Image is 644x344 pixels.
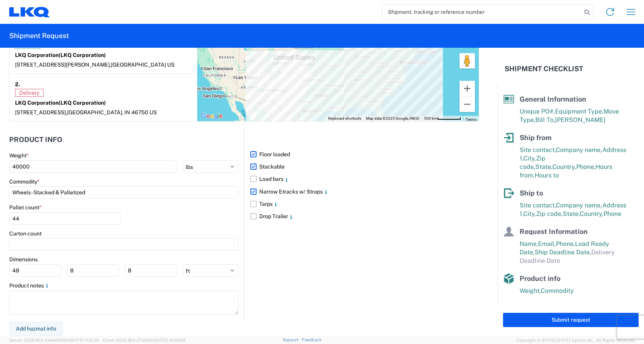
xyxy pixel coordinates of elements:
span: Product info [520,274,560,282]
span: Bill To, [535,116,555,124]
input: Shipment, tracking or reference number [382,5,582,19]
label: Pallet count [9,204,42,211]
button: Map Scale: 500 km per 58 pixels [422,116,463,121]
span: Zip code, [536,210,563,217]
span: Name, [520,240,538,247]
strong: 2. [15,79,20,89]
span: [PERSON_NAME] [555,116,605,124]
a: Terms [466,117,476,122]
img: Google [199,111,225,121]
input: W [67,264,119,277]
span: State, [535,163,552,170]
h2: Shipment Checklist [505,64,583,73]
label: Floor loaded [250,148,479,160]
label: Stackable [250,160,479,173]
span: Country, [580,210,604,217]
span: Site contact, [520,202,556,209]
span: Ship to [520,189,543,197]
a: Feedback [302,337,322,342]
span: Commodity [541,287,574,294]
span: Ship from [520,134,552,142]
span: [GEOGRAPHIC_DATA] US [111,62,174,68]
label: Weight [9,152,29,159]
span: (LKQ Corporation) [59,52,106,58]
span: [DATE] 10:20:09 [154,338,186,342]
span: Email, [538,240,556,247]
span: City, [523,210,536,217]
label: Product notes [9,282,50,289]
span: Request Information [520,227,588,235]
button: Submit request [503,313,639,327]
input: H [125,264,176,277]
label: Narrow Etracks w/ Straps [250,185,479,198]
span: Client: 2025.18.0-27d3021 [102,338,186,342]
label: Load bars [250,173,479,185]
span: [GEOGRAPHIC_DATA], IN 46750 US [67,109,157,115]
a: Support [283,337,302,342]
span: [STREET_ADDRESS], [15,109,67,115]
span: Copyright © [DATE]-[DATE] Agistix Inc., All Rights Reserved [516,337,635,344]
span: Ship Deadline Date, [535,249,591,256]
span: [DATE] 11:12:30 [70,338,99,342]
label: Drop Trailer [250,210,479,222]
span: Phone, [556,240,575,247]
span: Country, [552,163,576,170]
span: Delivery [15,89,44,97]
label: Dimensions [9,256,38,263]
span: Unique PO#, [520,108,555,115]
span: Phone [604,210,621,217]
button: Zoom in [460,81,475,96]
button: Keyboard shortcuts [328,116,361,121]
strong: LKQ Corporation [15,52,106,58]
a: Open this area in Google Maps (opens a new window) [199,111,225,121]
span: Company name, [556,146,602,154]
button: Add hazmat info [9,322,63,336]
span: Server: 2025.18.0-d1e9a510831 [9,338,99,342]
span: City, [523,155,536,162]
button: Zoom out [460,97,475,112]
span: State, [563,210,580,217]
label: Carton count [9,230,42,237]
span: Map data ©2025 Google, INEGI [366,116,419,120]
span: Phone, [576,163,595,170]
button: Drag Pegman onto the map to open Street View [460,53,475,68]
span: Equipment Type, [555,108,604,115]
span: Weight, [520,287,541,294]
span: Company name, [556,202,602,209]
span: Hours to [535,172,559,179]
input: L [9,264,61,277]
h2: Shipment Request [9,31,69,40]
span: Site contact, [520,146,556,154]
span: (LKQ Corporation) [59,100,106,106]
span: 500 km [424,116,437,120]
label: Commodity [9,178,40,185]
label: Tarps [250,198,479,210]
span: [STREET_ADDRESS][PERSON_NAME], [15,62,111,68]
h2: Product Info [9,136,62,144]
span: General Information [520,95,586,103]
strong: LKQ Corporation [15,100,106,106]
